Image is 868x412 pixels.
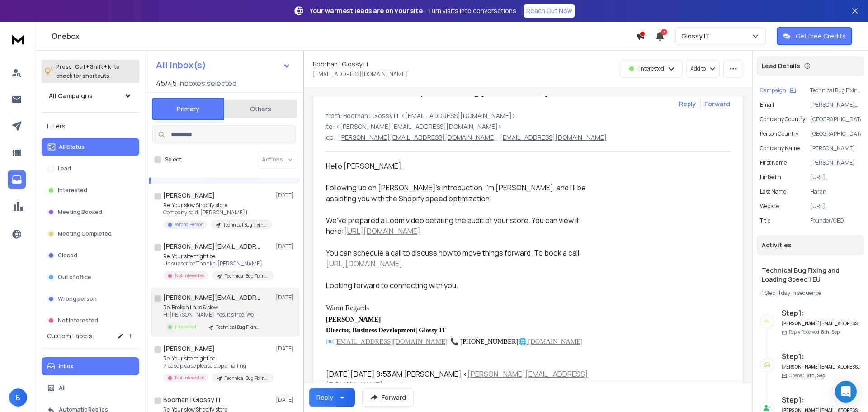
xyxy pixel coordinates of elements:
[309,388,355,407] button: Reply
[807,372,825,379] span: 8th, Sep
[163,304,265,311] p: Re: Broken links & slow
[42,357,139,375] button: Inbox
[339,133,496,142] p: [PERSON_NAME][EMAIL_ADDRESS][DOMAIN_NAME]
[276,192,296,199] p: [DATE]
[661,29,667,35] span: 3
[326,111,730,120] p: from: Boorhan | Glossy IT <[EMAIL_ADDRESS][DOMAIN_NAME]>
[679,99,696,109] button: Reply
[810,87,861,94] p: Technical Bug Fixing and Loading Speed | EU
[163,202,272,209] p: Re: Your slow Shopify store
[224,99,297,119] button: Others
[42,246,139,265] button: Closed
[276,345,296,352] p: [DATE]
[163,242,263,251] h1: [PERSON_NAME][EMAIL_ADDRESS][DOMAIN_NAME]
[760,188,786,195] p: Last Name
[326,316,381,323] b: [PERSON_NAME]
[810,145,861,152] p: [PERSON_NAME]
[810,159,861,166] p: [PERSON_NAME]
[163,344,215,353] h1: [PERSON_NAME]
[760,203,779,210] p: website
[326,280,590,291] div: Looking forward to connecting with you.
[59,384,66,392] p: All
[316,393,333,402] div: Reply
[810,203,861,210] p: [URL][DOMAIN_NAME]
[225,375,268,382] p: Technical Bug Fixing and Loading Speed | EU
[59,363,74,370] p: Inbox
[163,362,272,369] p: Please please please stop emailing
[326,182,590,237] div: Following up on [PERSON_NAME]'s introduction, I'm [PERSON_NAME], and I'll be assisting you with t...
[760,101,774,109] p: Email
[42,268,139,286] button: Out of office
[810,174,861,181] p: [URL][DOMAIN_NAME]
[223,222,267,228] p: Technical Bug Fixing and Loading Speed | [GEOGRAPHIC_DATA]
[796,32,846,41] p: Get Free Credits
[175,374,205,381] p: Not Interested
[42,290,139,308] button: Wrong person
[47,331,92,341] h3: Custom Labels
[639,65,664,72] p: Interested
[42,87,139,105] button: All Campaigns
[179,78,236,89] h3: Inboxes selected
[326,338,519,345] span: 📧 | 📞 [PHONE_NUMBER]
[777,27,852,45] button: Get Free Credits
[762,289,775,297] span: 1 Step
[58,252,77,259] p: Closed
[276,396,296,403] p: [DATE]
[326,259,402,269] a: [URL][DOMAIN_NAME]
[42,312,139,330] button: Not Interested
[835,381,857,403] div: Open Intercom Messenger
[789,372,825,379] p: Opened
[163,209,272,216] p: Company sold. [PERSON_NAME] |
[58,208,102,216] p: Meeting Booked
[760,87,796,94] button: Campaign
[782,394,861,405] h6: Step 1 :
[778,289,821,297] span: 1 day in sequence
[762,289,859,297] div: |
[58,274,91,281] p: Out of office
[760,130,798,137] p: Person Country
[9,388,27,407] button: B
[42,379,139,397] button: All
[789,329,840,336] p: Reply Received
[163,260,272,267] p: Unsubscribe Thanks, [PERSON_NAME]
[326,247,590,269] div: You can schedule a call to discuss how to move things forward. To book a call:
[334,338,448,345] a: [EMAIL_ADDRESS][DOMAIN_NAME]
[175,323,196,330] p: Interested
[362,388,414,407] button: Forward
[326,369,590,390] div: [DATE][DATE] 8:53 AM [PERSON_NAME] < > wrote:
[42,120,139,133] h3: Filters
[690,65,706,72] p: Add to
[165,156,181,163] label: Select
[810,217,861,224] p: Founder/CEO
[56,62,120,81] p: Press to check for shortcuts.
[58,230,112,237] p: Meeting Completed
[326,133,335,142] p: cc:
[810,116,861,123] p: [GEOGRAPHIC_DATA]
[42,138,139,156] button: All Status
[276,294,296,301] p: [DATE]
[58,295,97,303] p: Wrong person
[760,159,787,166] p: First Name
[276,243,296,250] p: [DATE]
[59,143,85,151] p: All Status
[58,165,71,172] p: Lead
[156,78,177,89] span: 45 / 45
[528,338,583,345] span: [DOMAIN_NAME]
[762,266,859,284] h1: Technical Bug Fixing and Loading Speed | EU
[216,324,259,331] p: Technical Bug Fixing and Loading Speed | EU
[163,395,222,404] h1: Boorhan | Glossy IT
[156,61,206,70] h1: All Inbox(s)
[760,145,800,152] p: Company Name
[415,327,446,334] b: | Glossy IT
[152,98,224,120] button: Primary
[500,133,607,142] p: [EMAIL_ADDRESS][DOMAIN_NAME]
[74,62,112,72] span: Ctrl + Shift + k
[225,273,268,279] p: Technical Bug Fixing and Loading Speed | EU
[175,221,203,228] p: Wrong Person
[760,116,805,123] p: Company Country
[42,181,139,199] button: Interested
[58,317,98,324] p: Not Interested
[310,6,516,15] p: – Turn visits into conversations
